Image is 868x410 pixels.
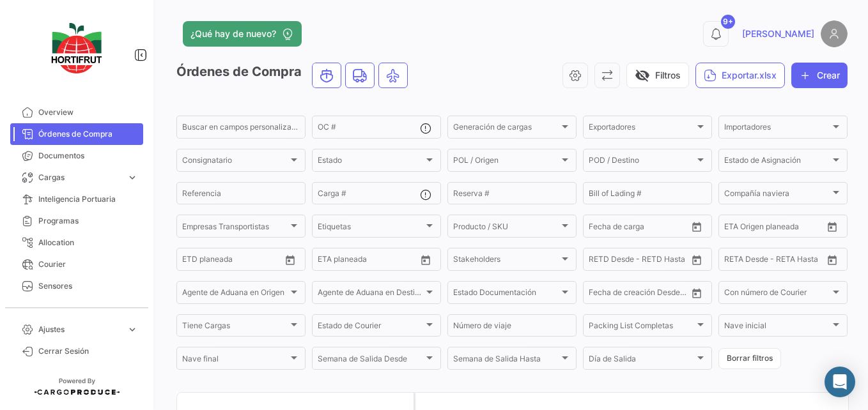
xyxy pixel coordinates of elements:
h3: Órdenes de Compra [176,63,412,88]
span: Consignatario [182,158,288,167]
span: Stakeholders [453,257,559,266]
a: Programas [10,210,143,232]
img: placeholder-user.png [821,20,848,47]
button: Crear [791,63,848,88]
span: ¿Qué hay de nuevo? [190,27,276,40]
a: Overview [10,102,143,123]
span: expand_more [127,172,138,183]
input: Hasta [328,257,375,266]
span: Producto / SKU [453,224,559,232]
button: Exportar.xlsx [695,63,785,88]
button: Borrar filtros [718,348,781,369]
input: Desde [589,224,590,232]
span: Nave final [182,356,288,365]
span: expand_more [127,324,138,335]
span: Ajustes [38,324,121,335]
button: Air [379,63,407,87]
span: Estado [318,158,424,167]
input: Desde [182,257,183,266]
button: Open calendar [823,250,842,270]
span: Importadores [724,125,830,133]
span: Overview [38,107,138,118]
span: Packing List Completas [589,323,695,332]
input: Desde [589,290,590,299]
span: Etiquetas [318,224,424,232]
span: Estado de Asignación [724,158,830,167]
button: Open calendar [823,217,842,236]
span: Estado Documentación [453,290,559,299]
input: Hasta [192,257,239,266]
span: Allocation [38,237,138,248]
span: Compañía naviera [724,191,830,200]
span: Exportadores [589,125,695,133]
span: Documentos [38,150,138,162]
span: Generación de cargas [453,125,559,133]
img: logo-hortifrut.svg [45,15,109,81]
a: Inteligencia Portuaria [10,188,143,210]
a: Sensores [10,275,143,297]
span: POD / Destino [589,158,695,167]
button: Open calendar [687,250,706,270]
button: Ocean [313,63,341,87]
span: Empresas Transportistas [182,224,288,232]
span: visibility_off [635,68,650,83]
span: POL / Origen [453,158,559,167]
span: Sensores [38,280,138,292]
button: visibility_offFiltros [626,63,689,88]
span: Semana de Salida Hasta [453,356,559,365]
span: Nave inicial [724,323,830,332]
input: Hasta [734,257,781,266]
span: Con número de Courier [724,290,830,299]
span: Cerrar Sesión [38,345,138,357]
a: Courier [10,254,143,275]
span: Inteligencia Portuaria [38,194,138,205]
span: Semana de Salida Desde [318,356,424,365]
input: Hasta [734,224,781,232]
span: Programas [38,215,138,227]
div: Abrir Intercom Messenger [825,367,855,397]
span: Agente de Aduana en Destino [318,290,424,299]
a: Allocation [10,232,143,254]
span: Tiene Cargas [182,323,288,332]
button: Open calendar [416,250,435,270]
span: Día de Salida [589,356,695,365]
input: Desde [318,257,319,266]
span: Agente de Aduana en Origen [182,290,288,299]
input: Hasta [599,257,646,266]
a: Órdenes de Compra [10,123,143,145]
input: Hasta [599,290,646,299]
span: [PERSON_NAME] [742,27,814,40]
button: Open calendar [687,284,706,303]
button: ¿Qué hay de nuevo? [183,21,302,47]
span: Estado de Courier [318,323,424,332]
input: Hasta [599,224,646,232]
input: Desde [724,257,725,266]
input: Desde [724,224,725,232]
button: Land [346,63,374,87]
button: Open calendar [687,217,706,236]
input: Desde [589,257,590,266]
span: Cargas [38,172,121,183]
span: Courier [38,259,138,270]
a: Documentos [10,145,143,167]
button: Open calendar [281,250,300,270]
span: Órdenes de Compra [38,128,138,140]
